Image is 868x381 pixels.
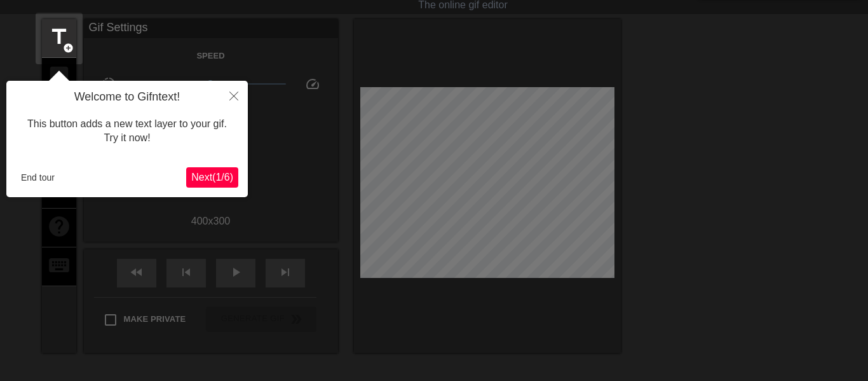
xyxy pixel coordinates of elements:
[16,104,238,158] div: This button adds a new text layer to your gif. Try it now!
[16,90,238,104] h4: Welcome to Gifntext!
[220,81,248,110] button: Close
[16,168,60,187] button: End tour
[186,167,238,188] button: Next
[191,172,233,183] span: Next ( 1 / 6 )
